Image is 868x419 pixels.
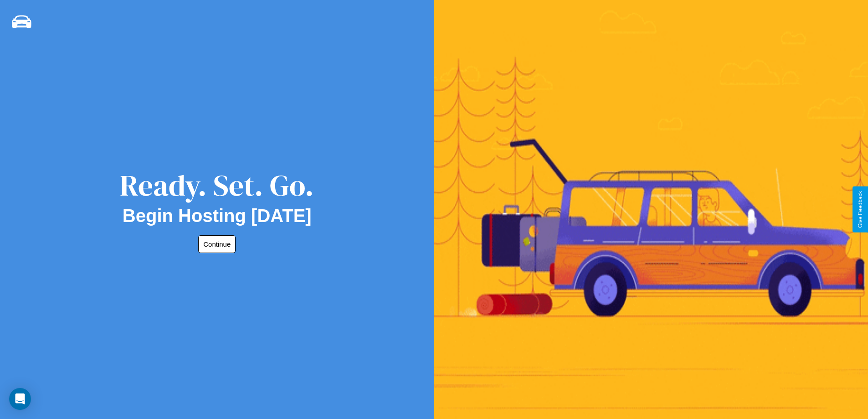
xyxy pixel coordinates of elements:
div: Give Feedback [857,191,863,228]
button: Continue [198,235,236,253]
div: Ready. Set. Go. [120,165,314,206]
div: Open Intercom Messenger [9,388,31,410]
h2: Begin Hosting [DATE] [123,206,312,226]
